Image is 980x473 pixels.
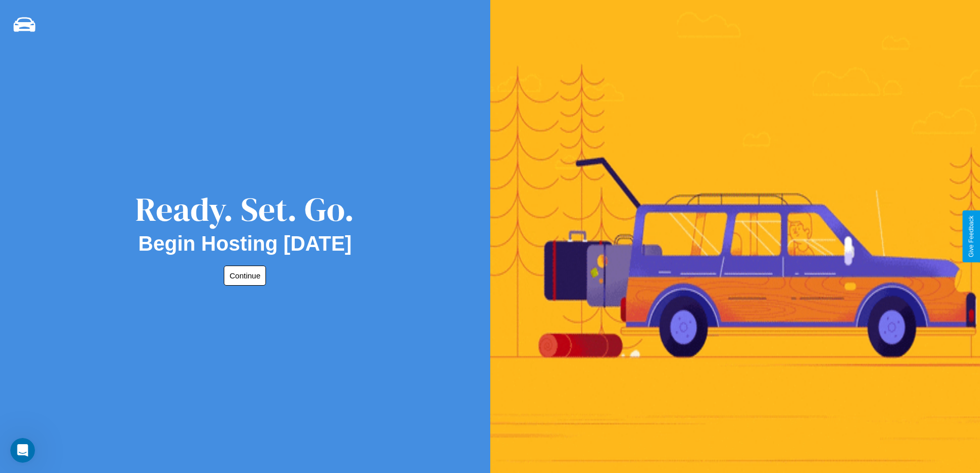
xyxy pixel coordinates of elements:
h2: Begin Hosting [DATE] [138,232,352,255]
div: Give Feedback [968,216,975,257]
button: Continue [224,266,266,286]
div: Ready. Set. Go. [135,186,354,232]
iframe: Intercom live chat [10,438,35,463]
